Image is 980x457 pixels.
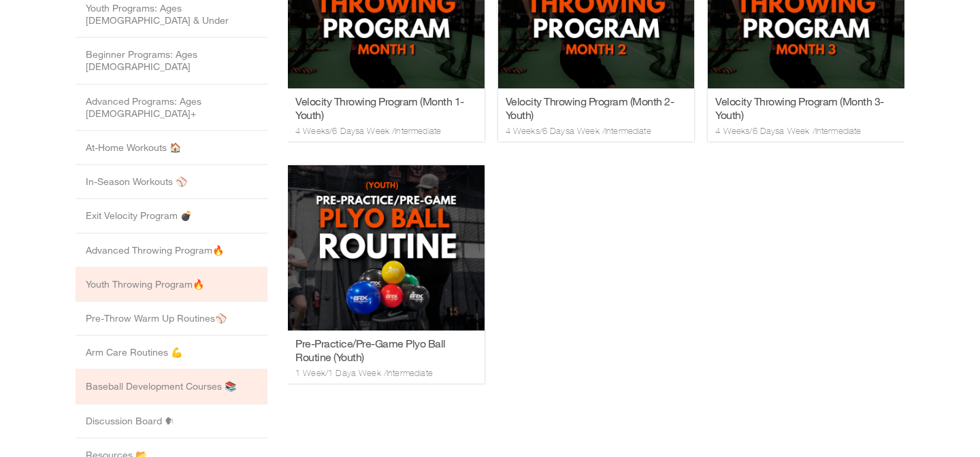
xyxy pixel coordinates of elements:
li: Discussion Board 🗣 [76,405,267,439]
a: clear [290,42,306,52]
h3: 4 Weeks / 6 Days a Week / Intermediate [218,275,399,288]
strong: Filters: [243,42,269,52]
li: Arm Care Routines 💪 [76,336,267,370]
a: Velocity Throwing Program (Month 2-Youth) [218,245,399,272]
a: Velocity Throwing Program (Month 1-Youth) [7,245,189,272]
li: Pre-Throw Warm Up Routines⚾️ [76,302,267,336]
li: Exit Velocity Program 💣 [76,199,267,233]
h3: 4 Weeks / 6 Days a Week / Intermediate [427,275,609,288]
h3: 4 Weeks / 6 Days a Week / Intermediate [7,275,189,288]
li: Advanced Throwing Program🔥 [76,234,267,268]
a: edit [273,42,286,52]
li: Beginner Programs: Ages 13 to 15 [76,38,267,84]
img: Plan [420,73,617,239]
li: Baseball Development Courses 📚 [76,370,267,404]
li: In-Season Workouts ⚾️ [76,165,267,199]
li: At-Home Workouts 🏠 [76,131,267,165]
a: Velocity Throwing Program (Month 3-Youth) [427,245,609,272]
img: Plan [210,73,407,239]
li: Advanced Programs: Ages 16+ [76,85,267,131]
li: Youth Throwing Program🔥 [76,268,267,302]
